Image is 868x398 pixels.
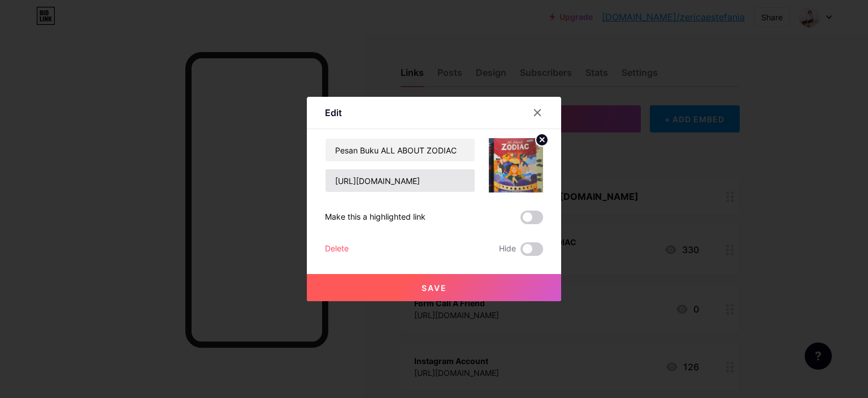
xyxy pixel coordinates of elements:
div: Edit [325,106,342,119]
div: Delete [325,242,349,256]
div: Make this a highlighted link [325,211,426,224]
img: link_thumbnail [489,138,543,192]
input: Title [325,139,475,161]
button: Save [307,274,561,301]
span: Save [422,283,447,293]
span: Hide [499,242,516,256]
input: URL [325,169,475,192]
